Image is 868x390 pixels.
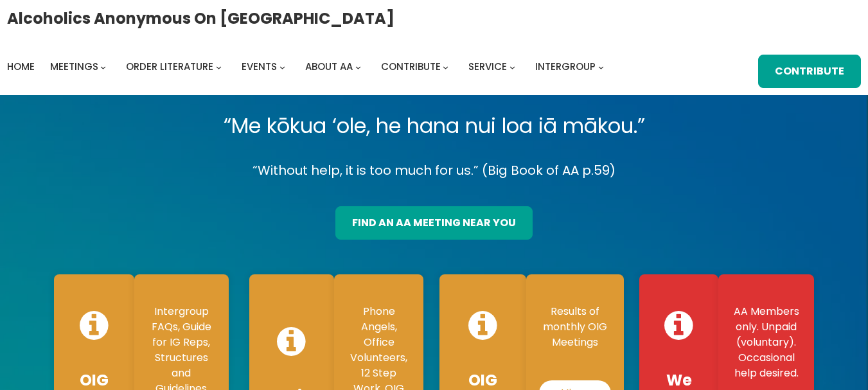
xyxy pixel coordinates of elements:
[242,58,277,76] a: Events
[468,60,507,73] span: Service
[126,60,213,73] span: Order Literature
[468,58,507,76] a: Service
[443,64,448,69] button: Contribute submenu
[50,60,98,73] span: Meetings
[7,58,608,76] nav: Intergroup
[758,55,861,88] a: Contribute
[305,60,353,73] span: About AA
[535,58,596,76] a: Intergroup
[731,304,801,381] p: AA Members only. Unpaid (voluntary). Occasional help desired.
[539,304,610,350] p: Results of monthly OIG Meetings
[381,58,441,76] a: Contribute
[279,64,285,69] button: Events submenu
[216,64,222,69] button: Order Literature submenu
[335,206,533,240] a: find an aa meeting near you
[355,64,361,69] button: About AA submenu
[381,60,441,73] span: Contribute
[7,58,35,76] a: Home
[535,60,596,73] span: Intergroup
[44,108,825,144] p: “Me kōkua ‘ole, he hana nui loa iā mākou.”
[7,4,394,32] a: Alcoholics Anonymous on [GEOGRAPHIC_DATA]
[242,60,277,73] span: Events
[509,64,515,69] button: Service submenu
[598,64,604,69] button: Intergroup submenu
[50,58,98,76] a: Meetings
[7,60,35,73] span: Home
[305,58,353,76] a: About AA
[100,64,106,69] button: Meetings submenu
[44,159,825,182] p: “Without help, it is too much for us.” (Big Book of AA p.59)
